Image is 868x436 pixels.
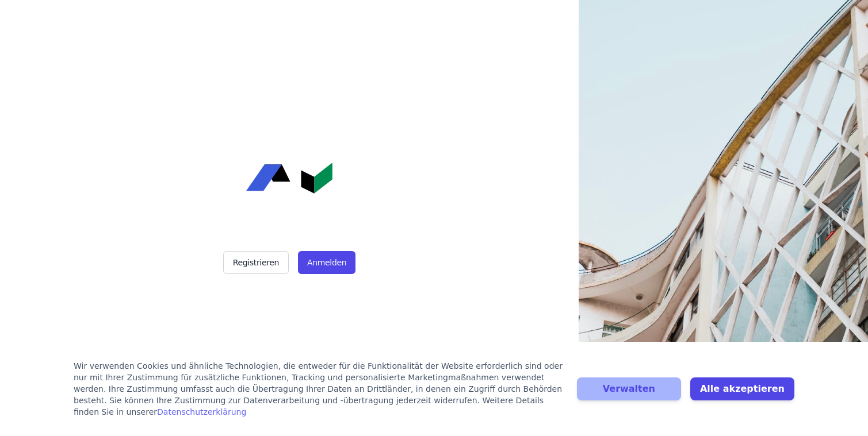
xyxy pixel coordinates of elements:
img: Concular [246,163,332,194]
button: Alle akzeptieren [690,377,794,400]
a: Datenschutzerklärung [157,407,246,416]
button: Anmelden [298,251,355,274]
div: Wir verwenden Cookies und ähnliche Technologien, die entweder für die Funktionalität der Website ... [74,360,563,418]
button: Verwalten [577,377,681,400]
button: Registrieren [223,251,289,274]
